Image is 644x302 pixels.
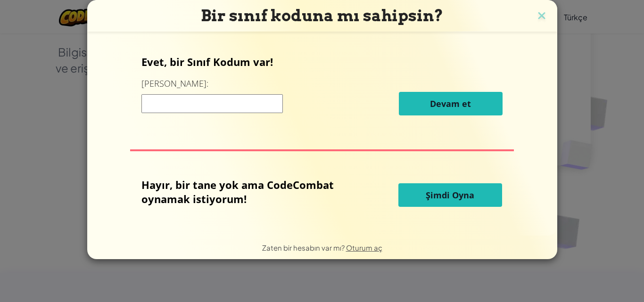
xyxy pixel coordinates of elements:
label: [PERSON_NAME]: [141,78,208,90]
p: Evet, bir Sınıf Kodum var! [141,55,503,69]
span: Bir sınıf koduna mı sahipsin? [201,6,443,25]
button: Devam et [399,92,503,115]
p: Hayır, bir tane yok ama CodeCombat oynamak istiyorum! [141,178,351,206]
span: Devam et [430,98,471,109]
span: Şimdi Oyna [426,189,474,201]
img: close icon [536,9,548,24]
span: Zaten bir hesabın var mı? [262,243,346,252]
button: Şimdi Oyna [398,183,502,207]
a: Oturum aç [346,243,382,252]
